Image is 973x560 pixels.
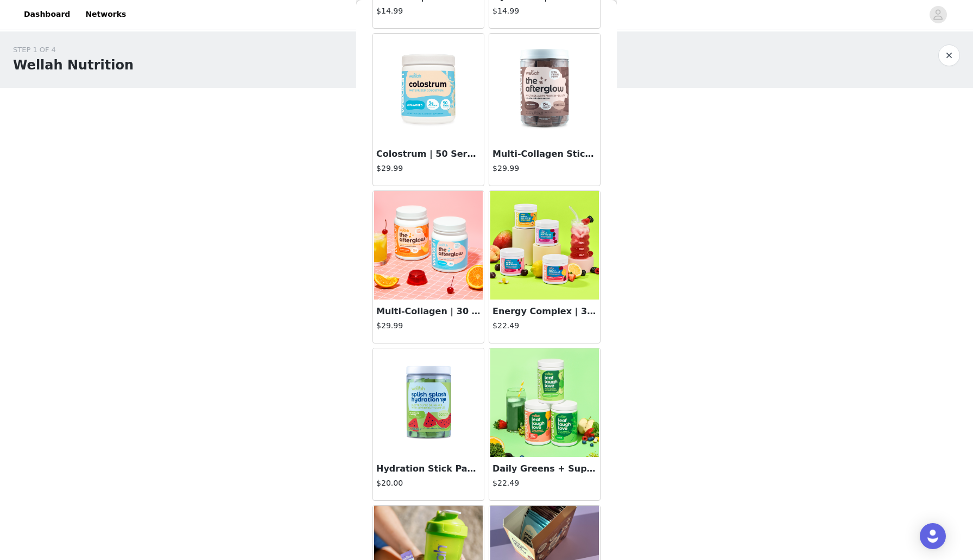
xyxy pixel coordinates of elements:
div: STEP 1 OF 4 [13,44,134,55]
h4: $29.99 [492,163,597,174]
h3: Hydration Stick Packs | 20 Servings [376,462,481,475]
h4: $22.49 [492,478,597,489]
h4: $22.49 [492,320,597,332]
div: avatar [933,6,943,23]
h4: $29.99 [376,163,481,174]
img: Hydration Stick Packs | 20 Servings [374,348,483,457]
h3: Multi-Collagen | 30 Servings [376,305,481,318]
div: Open Intercom Messenger [920,523,946,549]
h3: Multi-Collagen Stick Packs | 20 Servings [492,148,597,161]
h3: Colostrum | 50 Servings [376,148,481,161]
h4: $14.99 [492,5,597,17]
h3: Daily Greens + Superfoods | 30 Servings [492,462,597,475]
h4: $29.99 [376,320,481,332]
img: Energy Complex | 30 Servings [490,191,599,300]
h4: $20.00 [376,478,481,489]
h3: Energy Complex | 30 Servings [492,305,597,318]
img: Multi-Collagen | 30 Servings [374,191,483,300]
h4: $14.99 [376,5,481,17]
a: Networks [79,2,132,27]
img: Colostrum | 50 Servings [374,34,483,142]
h1: Wellah Nutrition [13,55,134,75]
img: Daily Greens + Superfoods | 30 Servings [490,348,599,457]
img: Multi-Collagen Stick Packs | 20 Servings [490,34,599,142]
a: Dashboard [17,2,77,27]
